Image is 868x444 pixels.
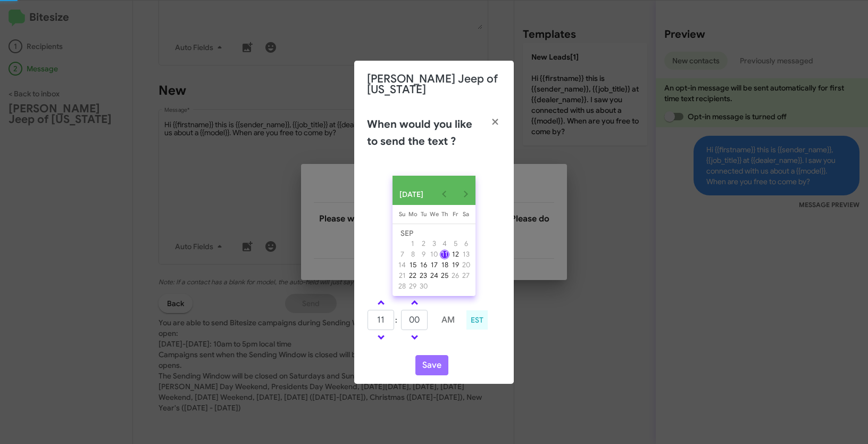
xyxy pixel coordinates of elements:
[399,185,423,204] span: [DATE]
[450,271,460,281] div: 26
[450,239,460,249] div: 5
[463,210,469,218] span: Sa
[419,250,428,259] div: 9
[440,271,449,281] div: 25
[397,271,407,281] div: 21
[429,239,439,249] div: 3
[441,210,448,218] span: Th
[407,249,418,260] button: September 8, 2025
[399,210,405,218] span: Su
[450,249,461,260] button: September 12, 2025
[415,355,448,375] button: Save
[429,249,439,260] button: September 10, 2025
[408,210,418,218] span: Mo
[429,271,439,281] div: 24
[408,239,418,249] div: 1
[408,271,418,281] div: 22
[429,260,439,270] button: September 17, 2025
[392,184,434,205] button: Choose month and year
[461,260,471,270] div: 20
[354,61,514,108] div: [PERSON_NAME] Jeep of [US_STATE]
[450,239,461,249] button: September 5, 2025
[439,249,450,260] button: September 11, 2025
[367,116,481,150] h2: When would you like to send the text ?
[421,210,427,218] span: Tu
[419,271,428,281] div: 23
[419,239,428,249] div: 2
[430,210,439,218] span: We
[408,260,418,270] div: 15
[408,282,418,291] div: 29
[429,250,439,259] div: 10
[461,260,471,270] button: September 20, 2025
[418,249,429,260] button: September 9, 2025
[397,270,407,281] button: September 21, 2025
[439,260,450,270] button: September 18, 2025
[397,249,407,260] button: September 7, 2025
[461,250,471,259] div: 13
[395,309,400,331] td: :
[397,281,407,292] button: September 28, 2025
[450,250,460,259] div: 12
[397,228,471,239] td: SEP
[440,239,449,249] div: 4
[429,260,439,270] div: 17
[429,239,439,249] button: September 3, 2025
[407,239,418,249] button: September 1, 2025
[397,250,407,259] div: 7
[397,260,407,270] button: September 14, 2025
[418,239,429,249] button: September 2, 2025
[461,270,471,281] button: September 27, 2025
[397,260,407,270] div: 14
[418,260,429,270] button: September 16, 2025
[466,310,488,330] div: EST
[419,260,428,270] div: 16
[439,270,450,281] button: September 25, 2025
[429,270,439,281] button: September 24, 2025
[461,239,471,249] div: 6
[407,270,418,281] button: September 22, 2025
[440,260,449,270] div: 18
[461,249,471,260] button: September 13, 2025
[439,239,450,249] button: September 4, 2025
[455,184,476,205] button: Next month
[453,210,458,218] span: Fr
[440,250,449,259] div: 11
[408,250,418,259] div: 8
[419,282,428,291] div: 30
[435,310,462,330] button: AM
[401,310,428,330] input: MM
[461,239,471,249] button: September 6, 2025
[450,260,460,270] div: 19
[368,310,394,330] input: HH
[418,270,429,281] button: September 23, 2025
[418,281,429,292] button: September 30, 2025
[461,271,471,281] div: 27
[397,282,407,291] div: 28
[450,260,461,270] button: September 19, 2025
[433,184,455,205] button: Previous month
[407,281,418,292] button: September 29, 2025
[450,270,461,281] button: September 26, 2025
[407,260,418,270] button: September 15, 2025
